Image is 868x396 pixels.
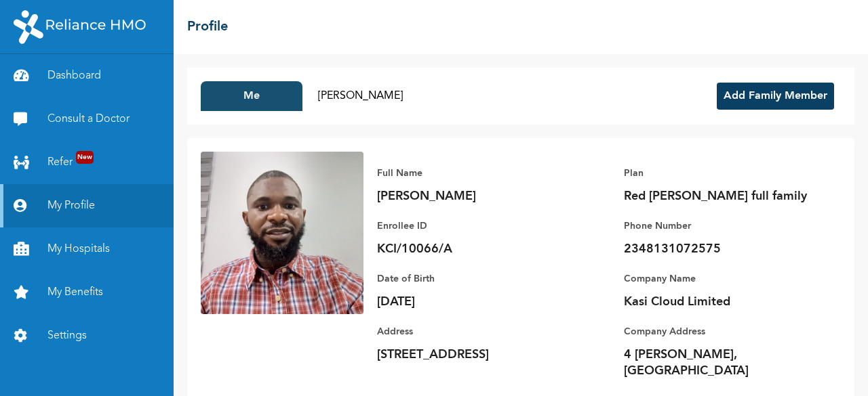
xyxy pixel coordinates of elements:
[624,165,814,181] p: Plan
[377,271,567,287] p: Date of Birth
[201,152,363,314] img: Enrollee
[309,81,411,111] button: [PERSON_NAME]
[377,241,567,257] p: KCI/10066/A
[76,151,94,164] span: New
[624,324,814,340] p: Company Address
[624,241,814,257] p: 2348131072575
[624,271,814,287] p: Company Name
[377,324,567,340] p: Address
[201,81,302,111] button: Me
[377,188,567,204] p: [PERSON_NAME]
[717,83,834,110] button: Add Family Member
[14,10,146,44] img: RelianceHMO's Logo
[377,218,567,234] p: Enrollee ID
[624,188,814,204] p: Red [PERSON_NAME] full family
[377,294,567,310] p: [DATE]
[187,17,228,37] h2: Profile
[624,218,814,234] p: Phone Number
[377,165,567,181] p: Full Name
[377,347,567,363] p: [STREET_ADDRESS]
[624,347,814,379] p: 4 [PERSON_NAME], [GEOGRAPHIC_DATA]
[624,294,814,310] p: Kasi Cloud Limited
